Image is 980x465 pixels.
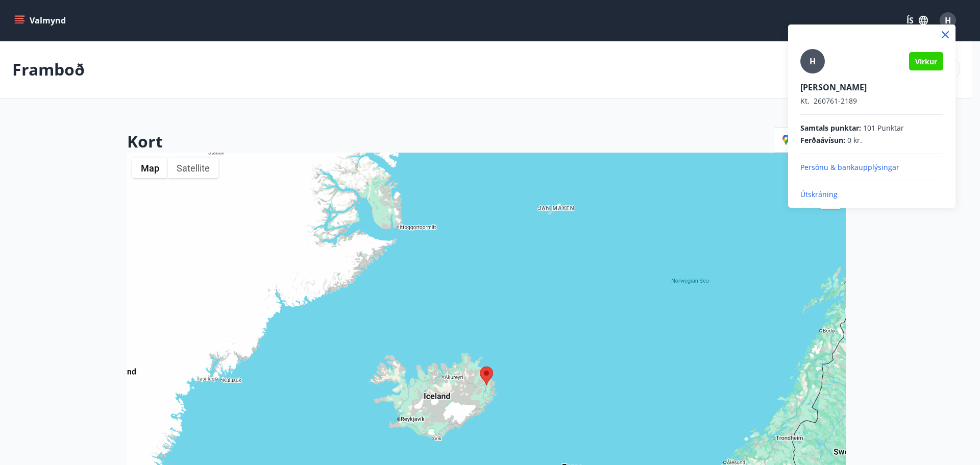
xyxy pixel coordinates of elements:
span: Samtals punktar : [800,123,861,133]
span: H [810,56,816,67]
p: [PERSON_NAME] [800,82,943,93]
span: 101 Punktar [863,123,904,133]
p: 260761-2189 [800,96,943,106]
p: Útskráning [800,189,943,200]
p: Persónu & bankaupplýsingar [800,162,943,173]
span: 0 kr. [847,135,862,145]
span: Kt. [800,96,810,106]
span: Ferðaávísun : [800,135,845,145]
span: Virkur [915,57,937,66]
